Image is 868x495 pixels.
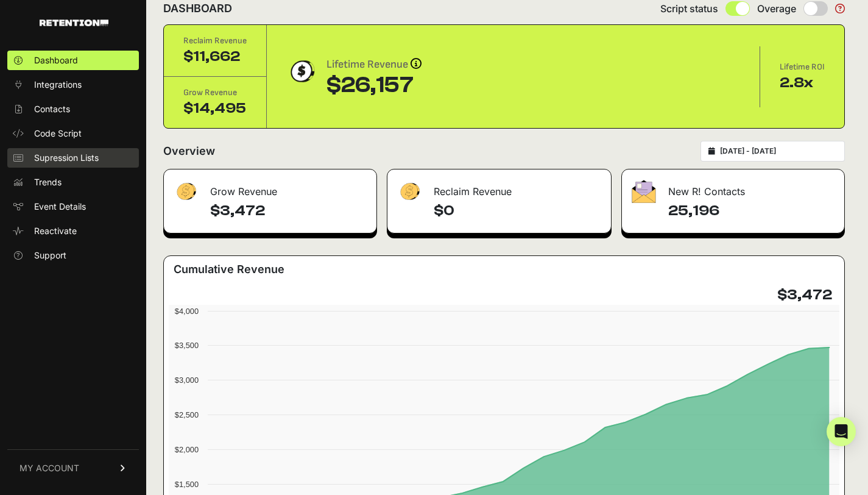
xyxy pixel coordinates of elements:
div: $14,495 [183,99,247,118]
span: Integrations [34,79,82,91]
div: $11,662 [183,47,247,66]
text: $3,500 [175,341,199,350]
div: $26,157 [326,73,422,98]
span: Contacts [34,103,70,115]
h4: 25,196 [668,201,834,221]
text: $2,000 [175,445,199,454]
text: $3,000 [175,376,199,385]
h3: Cumulative Revenue [174,261,284,278]
span: MY ACCOUNT [19,462,79,474]
div: Reclaim Revenue [387,169,611,206]
a: MY ACCOUNT [7,449,139,486]
div: Lifetime Revenue [326,56,422,73]
text: $1,500 [175,480,199,489]
div: Grow Revenue [183,87,247,99]
span: Support [34,249,66,262]
img: Retention.com [40,20,108,26]
span: Supression Lists [34,152,99,164]
div: Reclaim Revenue [183,35,247,47]
h4: $3,472 [210,201,367,221]
span: Code Script [34,127,82,140]
a: Event Details [7,197,139,216]
text: $2,500 [175,410,199,419]
img: dollar-coin-05c43ed7efb7bc0c12610022525b4bbbb207c7efeef5aecc26f025e68dcafac9.png [286,56,317,87]
div: Open Intercom Messenger [827,417,856,446]
div: Lifetime ROI [780,61,825,73]
text: $4,000 [175,307,199,316]
span: Script status [660,1,718,16]
a: Trends [7,173,139,192]
img: fa-dollar-13500eef13a19c4ab2b9ed9ad552e47b0d9fc28b02b83b90ba0e00f96d6372e9.png [174,180,198,204]
a: Reactivate [7,221,139,241]
div: 2.8x [780,73,825,93]
a: Contacts [7,99,139,119]
a: Integrations [7,75,139,94]
h4: $0 [434,201,601,221]
div: New R! Contacts [622,169,844,206]
a: Code Script [7,124,139,143]
span: Reactivate [34,225,77,237]
img: fa-dollar-13500eef13a19c4ab2b9ed9ad552e47b0d9fc28b02b83b90ba0e00f96d6372e9.png [397,180,422,204]
span: Event Details [34,201,86,213]
a: Supression Lists [7,148,139,168]
span: Dashboard [34,54,78,66]
img: fa-envelope-19ae18322b30453b285274b1b8af3d052b27d846a4fbe8435d1a52b978f639a2.png [632,180,656,203]
a: Support [7,246,139,265]
h2: Overview [163,143,215,160]
div: Grow Revenue [164,169,376,206]
h4: $3,472 [777,285,832,305]
span: Trends [34,176,62,188]
span: Overage [757,1,796,16]
a: Dashboard [7,51,139,70]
